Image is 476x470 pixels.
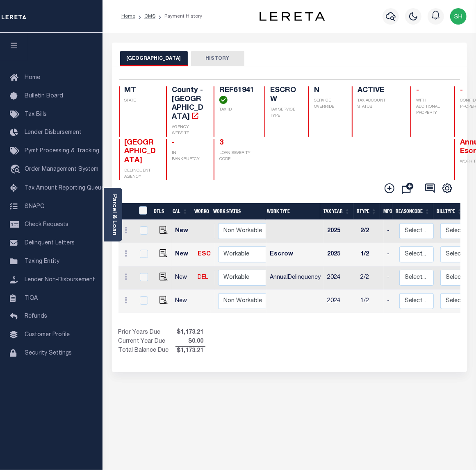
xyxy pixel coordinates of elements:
[175,328,205,337] span: $1,173.21
[219,150,255,163] p: LOAN SEVERITY CODE
[111,194,117,235] a: Parcel & Loan
[384,290,396,313] td: -
[172,150,204,163] p: IN BANKRUPTCY
[172,267,194,290] td: New
[416,87,419,94] span: -
[120,51,188,66] button: [GEOGRAPHIC_DATA]
[125,98,157,104] p: STATE
[172,243,194,267] td: New
[191,203,210,220] th: WorkQ
[266,243,324,267] td: Escrow
[25,93,63,99] span: Bulletin Board
[118,346,175,355] td: Total Balance Due
[357,220,384,243] td: 2/2
[25,130,82,136] span: Lender Disbursement
[25,240,75,246] span: Delinquent Letters
[175,347,205,356] span: $1,173.21
[266,267,324,290] td: AnnualDelinquency
[172,124,204,137] p: AGENCY WEBSITE
[357,243,384,267] td: 1/2
[125,139,156,164] span: [GEOGRAPHIC_DATA]
[270,107,298,119] p: TAX SERVICE TYPE
[121,14,135,19] a: Home
[25,222,68,228] span: Check Requests
[134,203,151,220] th: &nbsp;
[320,203,353,220] th: Tax Year: activate to sort column ascending
[25,295,38,301] span: TIQA
[392,203,433,220] th: ReasonCode: activate to sort column ascending
[25,277,95,283] span: Lender Non-Disbursement
[264,203,320,220] th: Work Type
[25,185,105,191] span: Tax Amount Reporting Queue
[172,290,194,313] td: New
[314,98,342,110] p: SERVICE OVERRIDE
[416,98,444,116] p: WITH ADDITIONAL PROPERTY
[118,328,175,337] td: Prior Years Due
[324,243,357,267] td: 2025
[384,267,396,290] td: -
[358,98,401,110] p: TAX ACCOUNT STATUS
[25,75,40,81] span: Home
[150,203,169,220] th: DTLS
[25,112,47,117] span: Tax Bills
[353,203,380,220] th: RType: activate to sort column ascending
[314,86,342,95] h4: N
[125,168,157,180] p: DELINQUENT AGENCY
[384,243,396,267] td: -
[324,267,357,290] td: 2024
[198,251,211,257] a: ESC
[219,139,223,147] span: 3
[172,139,175,147] span: -
[118,203,134,220] th: &nbsp;&nbsp;&nbsp;&nbsp;&nbsp;&nbsp;&nbsp;&nbsp;&nbsp;&nbsp;
[384,220,396,243] td: -
[175,337,205,346] span: $0.00
[324,220,357,243] td: 2025
[25,203,45,209] span: SNAPQ
[210,203,266,220] th: Work Status
[198,275,208,280] a: DEL
[172,86,204,122] h4: County - [GEOGRAPHIC_DATA]
[155,13,202,20] li: Payment History
[260,12,325,21] img: logo-dark.svg
[25,314,47,319] span: Refunds
[460,87,463,94] span: -
[172,220,194,243] td: New
[380,203,392,220] th: MPO
[450,8,467,25] img: svg+xml;base64,PHN2ZyB4bWxucz0iaHR0cDovL3d3dy53My5vcmcvMjAwMC9zdmciIHBvaW50ZXItZXZlbnRzPSJub25lIi...
[144,14,155,19] a: OMS
[219,86,255,104] h4: REF61941
[25,148,99,154] span: Pymt Processing & Tracking
[25,350,72,356] span: Security Settings
[433,203,466,220] th: BillType: activate to sort column ascending
[358,86,401,95] h4: ACTIVE
[324,290,357,313] td: 2024
[169,203,191,220] th: CAL: activate to sort column ascending
[219,107,255,113] p: TAX ID
[270,86,298,104] h4: ESCROW
[357,267,384,290] td: 2/2
[191,51,244,66] button: HISTORY
[25,332,70,338] span: Customer Profile
[118,337,175,346] td: Current Year Due
[10,165,23,175] i: travel_explore
[25,259,59,264] span: Taxing Entity
[357,290,384,313] td: 1/2
[125,86,157,95] h4: MT
[25,167,98,172] span: Order Management System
